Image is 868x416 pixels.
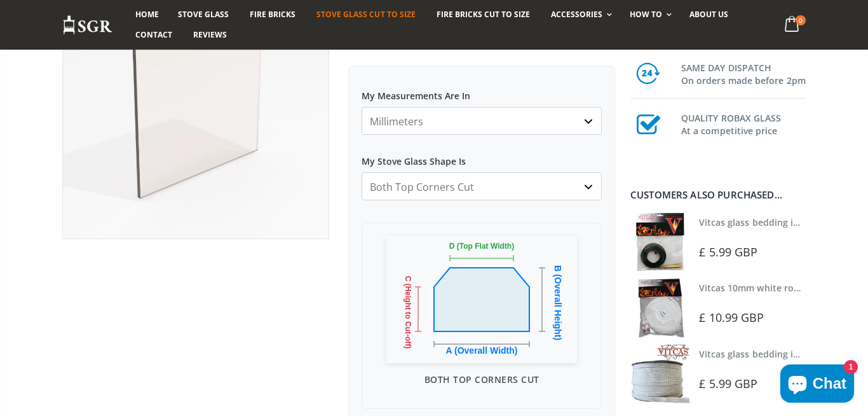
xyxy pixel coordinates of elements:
a: Home [126,4,168,25]
img: Vitcas white rope, glue and gloves kit 10mm [630,278,689,337]
span: How To [630,9,662,20]
span: Fire Bricks [250,9,295,20]
div: Customers also purchased... [630,190,806,200]
label: My Stove Glass Shape Is [362,144,602,167]
span: £ 5.99 GBP [699,244,757,260]
span: About us [689,9,728,20]
a: Fire Bricks Cut To Size [427,4,539,25]
span: Home [135,9,159,20]
a: Contact [126,25,182,45]
a: Stove Glass Cut To Size [307,4,424,25]
span: Fire Bricks Cut To Size [437,9,530,20]
img: Vitcas stove glass bedding in tape [630,344,689,403]
h3: SAME DAY DISPATCH On orders made before 2pm [681,59,806,87]
span: Contact [135,29,172,40]
h3: QUALITY ROBAX GLASS At a competitive price [681,109,806,137]
a: How To [620,4,678,25]
p: Both Top Corners Cut [375,373,588,386]
img: Vitcas stove glass bedding in tape [630,212,689,272]
img: Both Top Corners Cut [386,236,577,363]
span: £ 10.99 GBP [699,310,764,325]
inbox-online-store-chat: Shopify online store chat [776,364,858,406]
label: My Measurements Are In [362,79,602,102]
a: 0 [780,13,806,38]
a: Reviews [184,25,236,45]
a: Stove Glass [168,4,238,25]
span: 0 [796,15,806,25]
a: About us [680,4,738,25]
span: Stove Glass Cut To Size [316,9,415,20]
span: £ 5.99 GBP [699,376,757,391]
img: Stove Glass Replacement [62,15,113,36]
a: Accessories [541,4,618,25]
span: Accessories [551,9,602,20]
span: Stove Glass [178,9,229,20]
a: Fire Bricks [240,4,305,25]
span: Reviews [193,29,227,40]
